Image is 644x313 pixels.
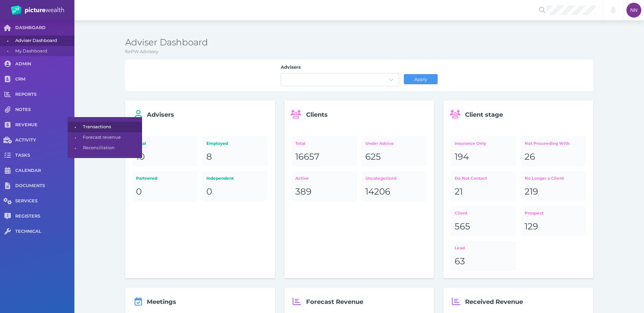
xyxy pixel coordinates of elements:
[15,168,74,174] span: CALENDAR
[630,7,637,13] span: NN
[15,107,74,113] span: NOTES
[295,186,353,198] div: 389
[15,229,74,234] span: TECHNICAL
[206,141,228,146] span: Employed
[465,111,503,118] span: Client stage
[465,298,523,306] span: Received Revenue
[68,123,83,131] span: •
[281,64,399,73] label: Advisers
[365,186,423,198] div: 14206
[15,214,74,219] span: REGISTERS
[455,151,512,163] div: 194
[525,210,544,216] span: Prospect
[11,5,64,15] img: PW
[306,298,363,306] span: Forecast Revenue
[455,210,467,216] span: Client
[525,176,564,181] span: No Longer a Client
[125,37,593,48] h3: Adviser Dashboard
[147,111,174,118] span: Advisers
[365,176,396,181] span: Uncategorized
[68,122,142,132] a: •Transactions
[132,136,198,166] a: Total10
[202,171,268,201] a: Independent0
[206,151,264,163] div: 8
[125,48,593,55] p: for PW Advisory
[365,151,423,163] div: 625
[15,46,72,57] span: My Dashboard
[83,122,140,132] span: Transactions
[68,144,83,152] span: •
[136,186,194,198] div: 0
[15,61,74,67] span: ADMIN
[626,3,641,18] div: Noah Nelson
[292,136,357,166] a: Total16657
[15,76,74,82] span: CRM
[455,245,465,250] span: Lead
[455,256,512,267] div: 63
[455,176,487,181] span: Do Not Contact
[15,122,74,128] span: REVENUE
[206,176,234,181] span: Independent
[455,141,486,146] span: Insurance Only
[15,183,74,189] span: DOCUMENTS
[202,136,268,166] a: Employed8
[206,186,264,198] div: 0
[15,92,74,97] span: REPORTS
[15,137,74,143] span: ACTIVITY
[68,132,142,143] a: •Forecast revenue
[295,141,305,146] span: Total
[525,151,582,163] div: 26
[147,298,176,306] span: Meetings
[15,153,74,158] span: TASKS
[525,186,582,198] div: 219
[295,176,309,181] span: Active
[15,198,74,204] span: SERVICES
[68,133,83,142] span: •
[132,171,198,201] a: Partnered0
[411,76,430,82] span: Apply
[365,141,394,146] span: Under Advice
[525,221,582,232] div: 129
[136,176,157,181] span: Partnered
[83,132,140,143] span: Forecast revenue
[15,25,74,31] span: DASHBOARD
[362,136,427,166] a: Under Advice625
[455,221,512,232] div: 565
[295,151,353,163] div: 16657
[525,141,570,146] span: Not Proceeding With
[136,151,194,163] div: 10
[306,111,328,118] span: Clients
[15,36,72,46] span: Adviser Dashboard
[455,186,512,198] div: 21
[404,74,438,84] button: Apply
[83,143,140,153] span: Reconciliation
[292,171,357,201] a: Active389
[68,143,142,153] a: •Reconciliation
